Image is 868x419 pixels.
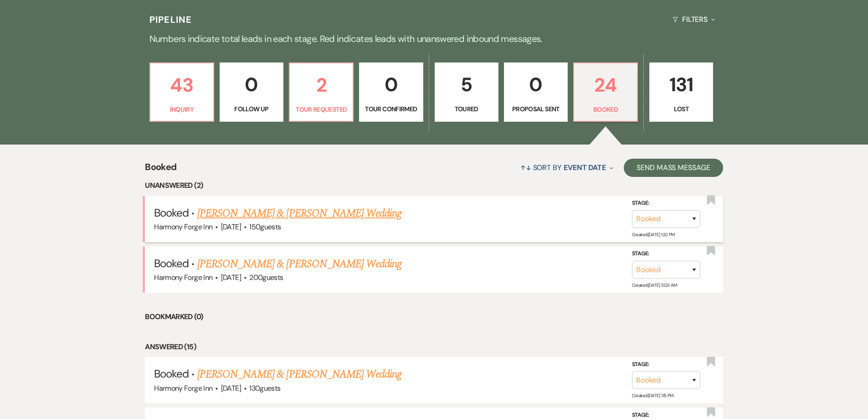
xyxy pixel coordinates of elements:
[441,104,493,114] p: Toured
[632,360,700,370] label: Stage:
[649,62,713,122] a: 131Lost
[564,163,606,172] span: Event Date
[632,232,675,238] span: Created: [DATE] 1:32 PM
[154,222,212,232] span: Harmony Forge Inn
[632,393,673,398] span: Created: [DATE] 1:15 PM
[359,62,423,122] a: 0Tour Confirmed
[632,198,700,208] label: Stage:
[580,70,632,100] p: 24
[226,104,277,114] p: Follow Up
[226,69,277,100] p: 0
[156,104,208,114] p: Inquiry
[154,206,189,220] span: Booked
[504,62,568,122] a: 0Proposal Sent
[154,256,189,270] span: Booked
[580,104,632,114] p: Booked
[149,13,192,26] h3: Pipeline
[435,62,498,122] a: 5Toured
[221,383,241,393] span: [DATE]
[145,160,176,180] span: Booked
[624,159,723,177] button: Send Mass Message
[289,62,354,122] a: 2Tour Requested
[149,62,214,122] a: 43Inquiry
[295,70,347,100] p: 2
[365,69,417,100] p: 0
[249,222,281,232] span: 150 guests
[197,256,401,272] a: [PERSON_NAME] & [PERSON_NAME] Wedding
[632,282,677,288] span: Created: [DATE] 5:03 AM
[249,273,283,282] span: 200 guests
[510,104,562,114] p: Proposal Sent
[510,69,562,100] p: 0
[520,163,531,172] span: ↑↓
[655,69,707,100] p: 131
[154,367,189,381] span: Booked
[197,366,401,383] a: [PERSON_NAME] & [PERSON_NAME] Wedding
[220,62,283,122] a: 0Follow Up
[295,104,347,114] p: Tour Requested
[197,205,401,222] a: [PERSON_NAME] & [PERSON_NAME] Wedding
[221,222,241,232] span: [DATE]
[517,155,617,180] button: Sort By Event Date
[221,273,241,282] span: [DATE]
[573,62,638,122] a: 24Booked
[145,311,723,323] li: Bookmarked (0)
[669,7,719,31] button: Filters
[145,341,723,353] li: Answered (15)
[249,383,280,393] span: 130 guests
[154,383,212,393] span: Harmony Forge Inn
[145,180,723,191] li: Unanswered (2)
[156,70,208,100] p: 43
[441,69,493,100] p: 5
[365,104,417,114] p: Tour Confirmed
[655,104,707,114] p: Lost
[154,273,212,282] span: Harmony Forge Inn
[632,249,700,259] label: Stage:
[106,31,762,46] p: Numbers indicate total leads in each stage. Red indicates leads with unanswered inbound messages.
